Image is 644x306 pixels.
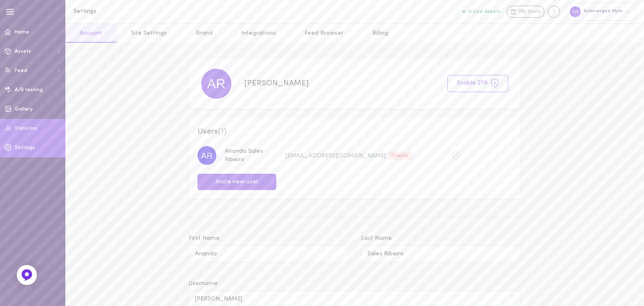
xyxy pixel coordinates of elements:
img: Feedback Button [21,269,33,281]
a: Integrations [227,24,290,43]
button: 0 Live Assets [463,9,501,14]
button: Enable 2FA [447,75,508,92]
span: [EMAIL_ADDRESS][DOMAIN_NAME] [286,152,386,159]
span: Assets [15,49,31,54]
div: Owner [389,152,412,160]
div: Knowledge center [548,5,560,18]
span: Last Name [361,235,392,242]
h1: Settings [73,8,212,15]
a: Billing [358,24,402,43]
span: Home [15,30,29,35]
a: Brand [182,24,227,43]
span: Username [189,280,218,287]
span: Settings [15,145,35,150]
button: Invite new user [197,174,276,190]
a: Account [65,24,117,43]
span: Gallery [15,107,33,112]
a: Feed Browser [290,24,358,43]
input: First Name [189,245,348,262]
a: My Store [506,5,545,18]
span: Ananda Sales Ribeiro [225,148,263,163]
span: [PERSON_NAME] [244,80,309,87]
span: ( 1 ) [218,128,227,136]
span: 2FA is not active [452,152,460,158]
span: Feed [15,68,27,73]
div: Submerged Style [566,3,636,21]
span: A/B testing [15,87,43,93]
input: Last Name [361,245,521,262]
span: Users [197,126,512,137]
a: 0 Live Assets [463,9,506,15]
span: Statistics [15,126,37,131]
span: My Store [519,8,541,16]
a: Site Settings [117,24,181,43]
span: First Name [189,235,220,242]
